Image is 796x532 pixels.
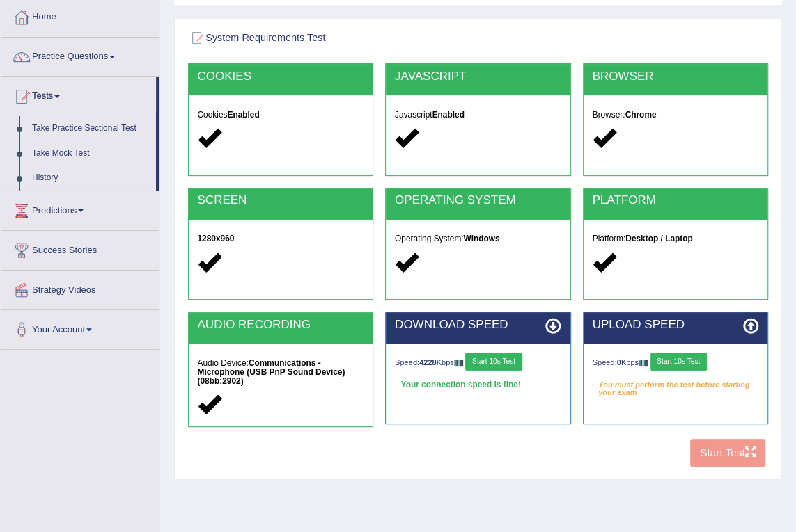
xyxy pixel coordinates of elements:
[463,234,499,243] strong: Windows
[432,110,465,120] strong: Enabled
[197,319,364,332] h2: AUDIO RECORDING
[395,70,561,83] h2: JAVASCRIPT
[593,234,759,243] h5: Platform:
[625,234,692,243] strong: Desktop / Laptop
[454,360,464,366] img: ajax-loader-fb-connection.gif
[227,110,259,120] strong: Enabled
[1,38,159,72] a: Practice Questions
[197,358,345,386] strong: Communications - Microphone (USB PnP Sound Device) (08bb:2902)
[593,70,759,83] h2: BROWSER
[617,358,621,366] strong: 0
[26,166,156,191] a: History
[1,231,159,266] a: Success Stories
[395,111,561,120] h5: Javascript
[395,319,561,332] h2: DOWNLOAD SPEED
[593,111,759,120] h5: Browser:
[593,194,759,207] h2: PLATFORM
[419,358,437,366] strong: 4228
[197,111,364,120] h5: Cookies
[465,353,522,371] button: Start 10s Test
[650,353,707,371] button: Start 10s Test
[395,234,561,243] h5: Operating System:
[625,110,656,120] strong: Chrome
[593,353,759,373] div: Speed: Kbps
[639,360,648,366] img: ajax-loader-fb-connection.gif
[395,194,561,207] h2: OPERATING SYSTEM
[1,191,159,226] a: Predictions
[395,353,561,373] div: Speed: Kbps
[26,141,156,166] a: Take Mock Test
[26,116,156,141] a: Take Practice Sectional Test
[197,194,364,207] h2: SCREEN
[197,70,364,83] h2: COOKIES
[1,310,159,345] a: Your Account
[593,376,759,394] em: You must perform the test before starting your exam
[197,359,364,386] h5: Audio Device:
[395,376,561,394] div: Your connection speed is fine!
[1,77,156,112] a: Tests
[593,319,759,332] h2: UPLOAD SPEED
[1,271,159,305] a: Strategy Videos
[197,234,234,243] strong: 1280x960
[188,29,548,47] h2: System Requirements Test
